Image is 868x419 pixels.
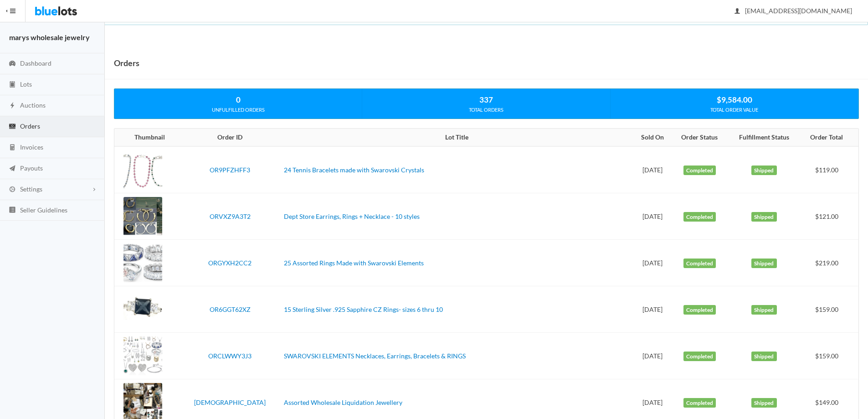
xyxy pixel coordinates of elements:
[20,59,51,67] span: Dashboard
[8,60,17,68] ion-icon: speedometer
[236,95,241,104] strong: 0
[210,212,251,220] a: ORVXZ9A3T2
[751,259,777,269] label: Shipped
[284,305,443,313] a: 15 Sterling Silver .925 Sapphire CZ Rings- sizes 6 thru 10
[751,305,777,315] label: Shipped
[801,240,858,286] td: $219.00
[8,186,17,194] ion-icon: cog
[751,352,777,362] label: Shipped
[751,166,777,176] label: Shipped
[20,80,32,88] span: Lots
[8,144,17,152] ion-icon: calculator
[683,305,716,315] label: Completed
[733,7,742,16] ion-icon: person
[751,212,777,222] label: Shipped
[20,101,46,109] span: Auctions
[114,56,139,70] h1: Orders
[20,185,42,193] span: Settings
[634,333,672,379] td: [DATE]
[801,286,858,333] td: $159.00
[683,166,716,176] label: Completed
[683,212,716,222] label: Completed
[683,398,716,408] label: Completed
[728,129,801,147] th: Fulfillment Status
[8,102,17,110] ion-icon: flash
[634,129,672,147] th: Sold On
[20,122,40,130] span: Orders
[284,352,466,360] a: SWAROVSKI ELEMENTS Necklaces, Earrings, Bracelets & RINGS
[683,352,716,362] label: Completed
[9,33,90,41] strong: marys wholesale jewelry
[180,129,280,147] th: Order ID
[672,129,727,147] th: Order Status
[210,166,250,174] a: OR9PFZHFF3
[8,123,17,131] ion-icon: cash
[717,95,752,104] strong: $9,584.00
[20,164,43,172] span: Payouts
[801,333,858,379] td: $159.00
[114,106,362,114] div: UNFULFILLED ORDERS
[284,259,424,267] a: 25 Assorted Rings Made with Swarovski Elements
[114,129,180,147] th: Thumbnail
[634,146,672,193] td: [DATE]
[210,305,251,313] a: OR6GGT62XZ
[20,143,43,151] span: Invoices
[801,129,858,147] th: Order Total
[280,129,634,147] th: Lot Title
[735,7,852,15] span: [EMAIL_ADDRESS][DOMAIN_NAME]
[683,259,716,269] label: Completed
[479,95,493,104] strong: 337
[634,193,672,240] td: [DATE]
[284,166,424,174] a: 24 Tennis Bracelets made with Swarovski Crystals
[751,398,777,408] label: Shipped
[362,106,610,114] div: TOTAL ORDERS
[801,193,858,240] td: $121.00
[801,146,858,193] td: $119.00
[208,352,252,360] a: ORCLWWY3J3
[8,165,17,173] ion-icon: paper plane
[20,206,67,214] span: Seller Guidelines
[8,81,17,89] ion-icon: clipboard
[611,106,858,114] div: TOTAL ORDER VALUE
[284,212,420,220] a: Dept Store Earrings, Rings + Necklace - 10 styles
[8,206,17,215] ion-icon: list box
[634,286,672,333] td: [DATE]
[194,398,266,406] a: [DEMOGRAPHIC_DATA]
[208,259,252,267] a: ORGYXH2CC2
[284,398,402,406] a: Assorted Wholesale Liquidation Jewellery
[634,240,672,286] td: [DATE]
